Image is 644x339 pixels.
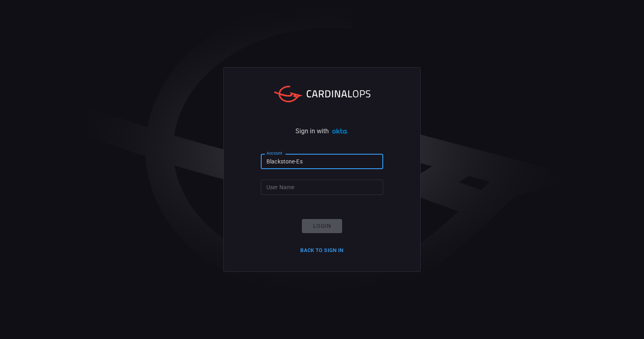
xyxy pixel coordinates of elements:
img: Ad5vKXme8s1CQAAAABJRU5ErkJggg== [331,128,348,134]
label: Account [266,150,283,156]
span: Sign in with [295,128,329,134]
input: Type your account [261,154,383,169]
button: Back to Sign in [295,244,349,257]
input: Type your user name [261,180,383,194]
